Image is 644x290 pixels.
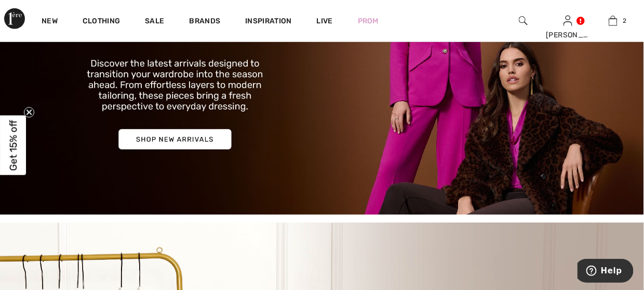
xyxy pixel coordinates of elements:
iframe: Opens a widget where you can find more information [578,259,634,285]
a: Sign In [563,16,572,25]
img: My Bag [609,15,618,27]
span: Get 15% off [7,120,19,171]
a: Brands [190,17,221,27]
a: Sale [145,17,164,27]
button: Close teaser [24,107,34,117]
a: Prom [358,16,379,26]
img: 1ère Avenue [4,8,25,29]
a: Clothing [83,17,120,27]
img: search the website [519,15,528,27]
a: Live [317,16,333,26]
img: My Info [563,15,572,27]
div: [PERSON_NAME] [546,30,590,40]
a: 2 [591,15,635,27]
span: Inspiration [245,17,291,27]
a: New [42,17,58,27]
span: 2 [623,16,626,25]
